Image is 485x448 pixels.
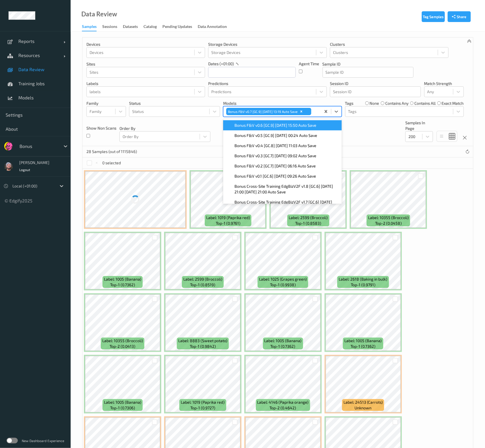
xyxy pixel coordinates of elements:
p: 0 selected [103,160,121,166]
div: Catalog [143,24,157,31]
a: Samples [82,23,102,31]
span: top-1 (0.8519) [190,282,215,288]
span: Bonus F&V v0.4 [GC.8] [DATE] 11:03 Auto Save [234,143,316,148]
div: Datasets [123,24,138,31]
span: Bonus F&V v0.1 [GC.6] [DATE] 09:26 Auto Save [234,173,316,179]
span: Bonus Cross-Site Training EdgBizV2F v1.8 [GC.6] [DATE] 21:00 [DATE] 21:00 Auto Save [234,183,338,195]
a: Catalog [143,23,162,31]
div: Data Review [81,11,117,17]
div: Samples [82,24,97,31]
span: Label: 1005 (Banana) [264,338,302,344]
span: top-1 (0.7362) [110,282,135,288]
span: Label: 1019 (Paprika red) [181,399,225,405]
span: top-2 (0.4642) [270,405,296,411]
div: Bonus F&V v0.7 [GC.9] [DATE] 13:19 Auto Save [226,108,298,115]
span: Label: 1025 (Grapes green) [259,276,307,282]
button: Share [448,11,471,22]
span: Label: 4146 (Paprika orange) [257,399,309,405]
span: Label: 8883 (Sweet potato) [178,338,227,344]
p: Status [129,100,220,106]
a: Datasets [123,23,143,31]
span: Bonus F&V v0.2 [GC.7] [DATE] 06:16 Auto Save [234,163,316,169]
a: Data Annotation [198,23,232,31]
span: top-1 (0.9842) [190,344,216,349]
p: Clusters [330,41,449,47]
p: labels [86,81,205,86]
span: Bonus F&V v0.6 [GC.9] [DATE] 15:50 Auto Save [234,123,316,128]
p: Show Non Scans [86,125,116,131]
p: Family [86,100,126,106]
div: Data Annotation [198,24,227,31]
span: Label: 10355 (Broccoli) [368,215,409,220]
span: Label: 1005 (Banana) [104,399,141,405]
a: Pending Updates [162,23,198,31]
label: contains all [414,100,436,106]
span: unknown [355,405,372,411]
span: top-1 (0.7362) [351,344,376,349]
span: top-1 (0.9761) [216,220,240,226]
p: Tags [345,100,354,106]
div: Pending Updates [162,24,192,31]
span: Bonus Cross-Site Training EdgBizV2F v1.7 [GC.6] [DATE] 21:00 [DATE] 21:00 Auto Save [234,199,338,211]
span: top-2 (0.0458) [375,220,402,226]
label: exact match [442,100,464,106]
span: top-2 (0.0413) [110,344,135,349]
span: Label: 2599 (Broccoli) [289,215,328,220]
p: Sample ID [323,61,414,67]
p: Agent Time [299,61,319,67]
div: Remove Bonus F&V v0.7 [GC.9] 2025-08-27 13:19 Auto Save [298,108,305,115]
label: contains any [385,100,408,106]
p: Models [223,100,342,106]
span: Bonus F&V v0.3 [GC.7] [DATE] 09:02 Auto Save [234,153,316,159]
span: Label: 1005 (Banana) [104,276,141,282]
p: Sites [86,61,205,67]
button: Tag Samples [422,11,445,22]
p: Storage Devices [208,41,327,47]
p: Session ID [330,81,421,86]
span: Label: 2599 (Broccoli) [183,276,222,282]
label: none [370,100,379,106]
span: Label: 24513 (Carrots) [343,399,383,405]
div: Sessions [102,24,117,31]
p: 28 Samples (out of 1115846) [86,149,137,154]
p: Predictions [208,81,327,86]
span: top-1 (0.7362) [271,344,295,349]
span: Label: 10355 (Broccoli) [102,338,143,344]
span: top-1 (0.7306) [110,405,135,411]
p: Samples In Page [405,120,433,131]
span: Label: 1005 (Banana) [345,338,382,344]
span: Label: 2618 (Baking in bulk) [339,276,388,282]
a: Sessions [102,23,123,31]
p: dates (+01:00) [208,61,234,67]
span: Bonus F&V v0.5 [GC.9] [DATE] 00:24 Auto Save [234,133,317,138]
span: top-1 (0.8583) [295,220,321,226]
p: Order By [119,126,210,131]
span: top-1 (0.9727) [190,405,215,411]
p: Devices [86,41,205,47]
span: top-1 (0.9791) [351,282,375,288]
span: top-1 (0.9938) [270,282,296,288]
span: Label: 1019 (Paprika red) [206,215,250,220]
p: Match Strength [424,81,464,86]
